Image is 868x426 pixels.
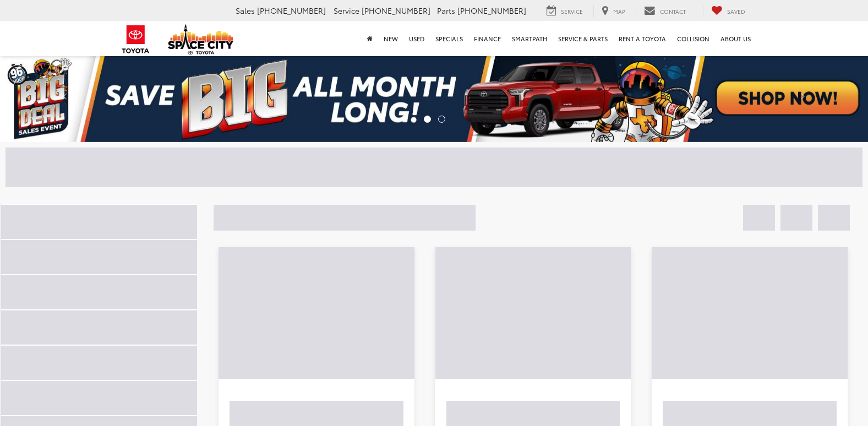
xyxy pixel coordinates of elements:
[613,7,625,15] span: Map
[457,5,526,16] span: [PHONE_NUMBER]
[672,21,715,56] a: Collision
[362,5,430,16] span: [PHONE_NUMBER]
[561,7,583,15] span: Service
[430,21,468,56] a: Specials
[468,21,506,56] a: Finance
[506,21,553,56] a: SmartPath
[334,5,359,16] span: Service
[703,5,754,17] a: My Saved Vehicles
[115,21,156,57] img: Toyota
[613,21,672,56] a: Rent a Toyota
[236,5,255,16] span: Sales
[727,7,745,15] span: Saved
[437,5,455,16] span: Parts
[538,5,591,17] a: Service
[715,21,756,56] a: About Us
[660,7,686,15] span: Contact
[553,21,613,56] a: Service & Parts
[168,24,234,54] img: Space City Toyota
[593,5,634,17] a: Map
[378,21,403,56] a: New
[257,5,326,16] span: [PHONE_NUMBER]
[403,21,430,56] a: Used
[362,21,378,56] a: Home
[636,5,694,17] a: Contact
